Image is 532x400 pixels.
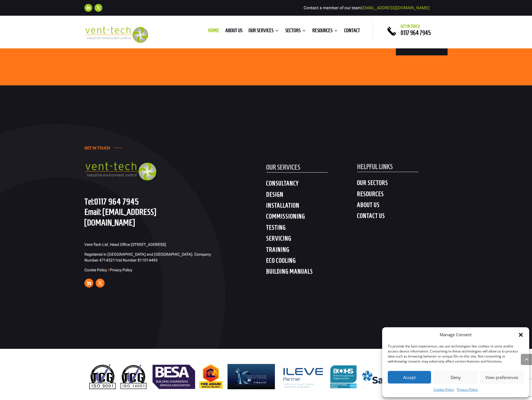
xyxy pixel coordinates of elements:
img: 2023-09-27T08_35_16.549ZVENT-TECH---Clear-background [84,26,148,43]
img: Email footer Apr 25 [84,360,448,394]
a: [EMAIL_ADDRESS][DOMAIN_NAME] [361,5,429,10]
span: Registered in [GEOGRAPHIC_DATA] and [GEOGRAPHIC_DATA]. Company Number 4714321 Vat Number 811014493 [84,252,211,262]
h4: TESTING [266,224,357,234]
div: Close dialog [518,332,524,338]
a: Follow on X [96,279,105,288]
span: I [108,268,109,272]
a: About us [225,29,242,35]
h4: CONSULTANCY [266,180,357,190]
h4: SERVICING [266,235,357,245]
a: Home [208,29,219,35]
a: 0117 964 7945 [401,29,431,36]
span: Get in touch [401,24,420,29]
h4: TRAINING [266,246,357,256]
span: HELPFUL LINKS [357,163,393,170]
a: Resources [312,29,338,35]
button: Accept [388,371,431,383]
h4: GET IN TOUCH [84,146,110,153]
span: Tel: [84,197,94,206]
span: I [115,258,116,262]
a: [EMAIL_ADDRESS][DOMAIN_NAME] [84,207,156,227]
span: OUR SERVICES [266,163,300,171]
a: Privacy Policy [110,268,132,272]
a: Sectors [285,29,306,35]
h4: ECO COOLING [266,257,357,267]
h4: OUR SECTORS [357,179,448,189]
div: To provide the best experiences, we use technologies like cookies to store and/or access device i... [388,344,523,364]
a: Follow on X [94,4,102,12]
a: Follow on LinkedIn [84,4,92,12]
span: Vent-Tech Ltd. Head Office [STREET_ADDRESS] [84,242,166,247]
h4: DESIGN [266,191,357,201]
a: Cookie Policy [84,268,107,272]
a: Our Services [249,29,279,35]
a: Cookie Policy [434,386,454,393]
h4: CONTACT US [357,212,448,222]
h4: ABOUT US [357,201,448,211]
a: Follow on LinkedIn [84,279,93,288]
button: View preferences [480,371,524,383]
h4: INSTALLATION [266,202,357,212]
button: Deny [434,371,477,383]
a: Privacy Policy [457,386,478,393]
h4: COMMISSIONING [266,213,357,223]
span: Contact a member of our team [304,5,429,10]
span: Email: [84,207,101,217]
a: Contact [344,29,360,35]
a: Tel:0117 964 7945 [84,197,139,206]
div: Manage Consent [440,331,472,338]
h4: RESOURCES [357,190,448,200]
h4: BUILDING MANUALS [266,268,357,278]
